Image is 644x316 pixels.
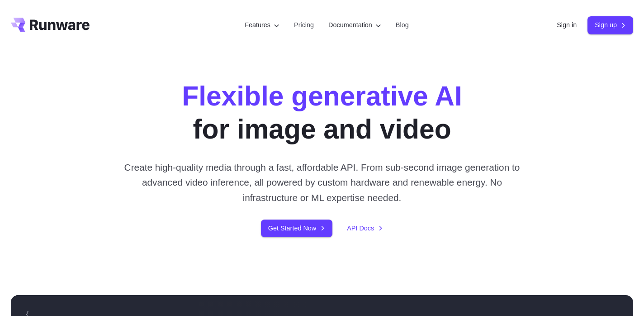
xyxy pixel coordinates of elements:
strong: Flexible generative AI [182,81,462,111]
a: Blog [396,20,409,30]
a: Sign in [557,20,577,30]
label: Documentation [328,20,381,30]
h1: for image and video [182,80,462,145]
a: Sign up [587,16,633,34]
a: Go to / [11,18,90,32]
p: Create high-quality media through a fast, affordable API. From sub-second image generation to adv... [123,160,521,205]
a: Pricing [294,20,314,30]
label: Features [245,20,279,30]
a: API Docs [347,223,383,234]
a: Get Started Now [261,220,332,237]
